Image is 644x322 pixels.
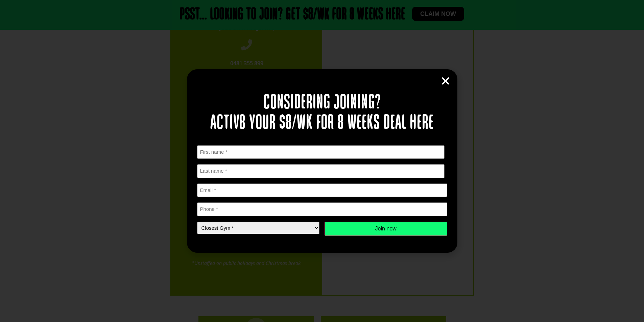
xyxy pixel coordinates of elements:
[197,202,447,216] input: Phone *
[197,93,447,133] h2: Considering joining? Activ8 your $8/wk for 8 weeks deal here
[197,164,445,178] input: Last name *
[325,222,447,236] input: Join now
[197,145,445,159] input: First name *
[440,76,451,86] a: Close
[197,183,447,197] input: Email *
